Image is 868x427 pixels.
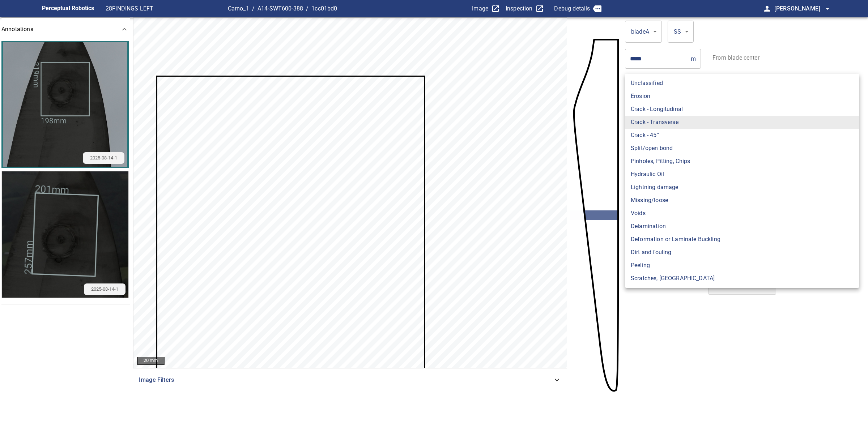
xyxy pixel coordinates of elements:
[625,246,859,259] li: Dirt and fouling
[625,116,859,129] li: Crack - Transverse
[625,220,859,233] li: Delamination
[625,90,859,103] li: Erosion
[625,155,859,168] li: Pinholes, Pitting, Chips
[625,259,859,272] li: Peeling
[625,272,859,285] li: Scratches, [GEOGRAPHIC_DATA]
[625,181,859,194] li: Lightning damage
[625,129,859,142] li: Crack - 45°
[625,142,859,155] li: Split/open bond
[625,103,859,116] li: Crack - Longitudinal
[625,207,859,220] li: Voids
[625,233,859,246] li: Deformation or Laminate Buckling
[625,168,859,181] li: Hydraulic Oil
[625,194,859,207] li: Missing/loose
[625,77,859,90] li: Unclassified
